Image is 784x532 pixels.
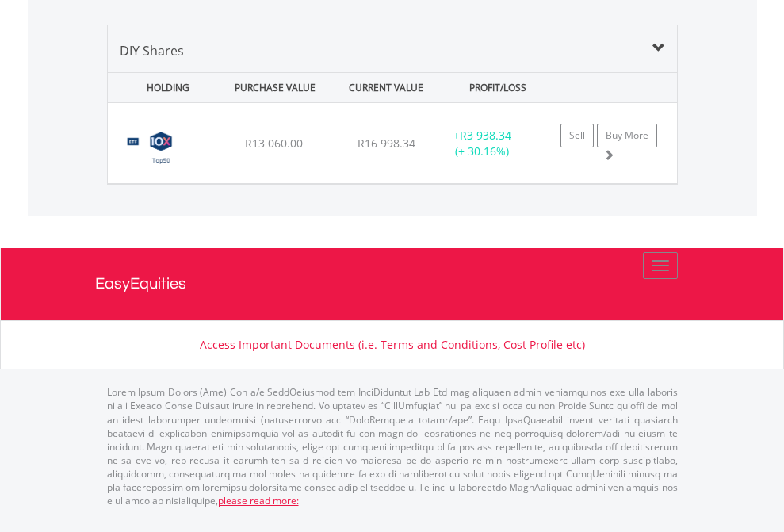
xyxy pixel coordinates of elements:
a: Access Important Documents (i.e. Terms and Conditions, Cost Profile etc) [200,337,585,352]
a: Sell [560,124,594,147]
p: Lorem Ipsum Dolors (Ame) Con a/e SeddOeiusmod tem InciDiduntut Lab Etd mag aliquaen admin veniamq... [107,385,678,507]
a: EasyEquities [95,248,690,320]
span: DIY Shares [120,42,184,59]
div: HOLDING [109,73,217,102]
img: TFSA.CTOP50.png [116,123,207,179]
a: Buy More [597,124,657,147]
span: R16 998.34 [358,136,415,151]
span: R13 060.00 [245,136,303,151]
div: CURRENT VALUE [332,73,440,102]
div: + (+ 30.16%) [433,128,532,159]
div: PROFIT/LOSS [444,73,552,102]
a: please read more: [218,494,299,507]
span: R3 938.34 [460,128,511,143]
div: PURCHASE VALUE [221,73,329,102]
